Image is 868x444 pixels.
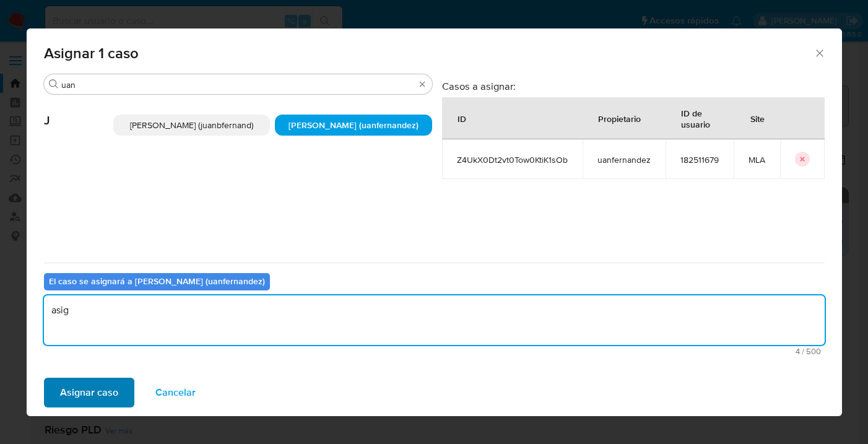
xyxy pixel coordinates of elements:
span: J [44,95,113,128]
button: Buscar [49,79,59,89]
div: Propietario [583,103,656,133]
span: Asignar 1 caso [44,46,814,61]
span: Z4UkX0Dt2vt0Tow0KtiK1sOb [457,154,568,165]
span: uanfernandez [597,154,651,165]
span: 182511679 [680,154,719,165]
span: Máximo 500 caracteres [48,347,821,355]
button: Cancelar [139,378,212,407]
span: Asignar caso [60,379,118,406]
button: Borrar [417,79,427,89]
div: ID de usuario [666,98,733,139]
span: MLA [749,154,765,165]
span: [PERSON_NAME] (juanbfernand) [130,119,253,131]
textarea: asig [44,295,825,345]
div: assign-modal [27,28,842,416]
input: Buscar analista [61,79,415,90]
div: [PERSON_NAME] (juanbfernand) [113,115,271,136]
h3: Casos a asignar: [442,80,825,92]
div: ID [443,103,481,133]
div: [PERSON_NAME] (uanfernandez) [275,115,432,136]
button: icon-button [795,152,810,167]
span: [PERSON_NAME] (uanfernandez) [289,119,419,131]
b: El caso se asignará a [PERSON_NAME] (uanfernandez) [49,275,265,287]
button: Cerrar ventana [814,47,825,58]
span: Cancelar [155,379,196,406]
div: Site [736,103,779,133]
button: Asignar caso [44,378,134,407]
